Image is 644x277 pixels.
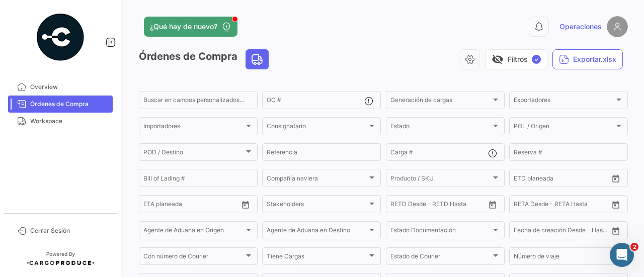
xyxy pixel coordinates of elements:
[246,50,268,69] button: Land
[143,150,244,157] span: POD / Destino
[143,124,244,131] span: Importadores
[608,171,623,186] button: Open calendar
[139,49,272,69] h3: Órdenes de Compra
[8,113,113,130] a: Workspace
[8,78,113,96] a: Overview
[514,202,532,209] input: Desde
[514,98,614,105] span: Exportadores
[390,98,491,105] span: Generación de cargas
[30,226,109,235] span: Cerrar Sesión
[267,228,367,235] span: Agente de Aduana en Destino
[30,82,109,91] span: Overview
[539,176,584,183] input: Hasta
[390,176,491,183] span: Producto / SKU
[144,17,237,37] button: ¿Qué hay de nuevo?
[30,100,109,109] span: Órdenes de Compra
[267,254,367,261] span: Tiene Cargas
[630,243,638,251] span: 2
[514,228,532,235] input: Desde
[514,176,532,183] input: Desde
[35,12,86,62] img: powered-by.png
[552,49,623,69] button: Exportar.xlsx
[485,49,547,69] button: visibility_offFiltros✓
[492,53,504,65] span: visibility_off
[390,202,409,209] input: Desde
[532,55,541,64] span: ✓
[267,124,367,131] span: Consignatario
[30,117,109,126] span: Workspace
[143,228,244,235] span: Agente de Aduana en Origen
[238,197,253,212] button: Open calendar
[610,243,634,267] iframe: Intercom live chat
[8,96,113,113] a: Órdenes de Compra
[390,228,491,235] span: Estado Documentación
[514,124,614,131] span: POL / Origen
[150,22,217,32] span: ¿Qué hay de nuevo?
[390,254,491,261] span: Estado de Courier
[607,16,628,37] img: placeholder-user.png
[267,176,367,183] span: Compañía naviera
[143,254,244,261] span: Con número de Courier
[390,124,491,131] span: Estado
[267,202,367,209] span: Stakeholders
[539,202,584,209] input: Hasta
[539,228,584,235] input: Hasta
[143,202,162,209] input: Desde
[169,202,214,209] input: Hasta
[416,202,461,209] input: Hasta
[559,22,602,32] span: Operaciones
[608,223,623,238] button: Open calendar
[608,197,623,212] button: Open calendar
[485,197,500,212] button: Open calendar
